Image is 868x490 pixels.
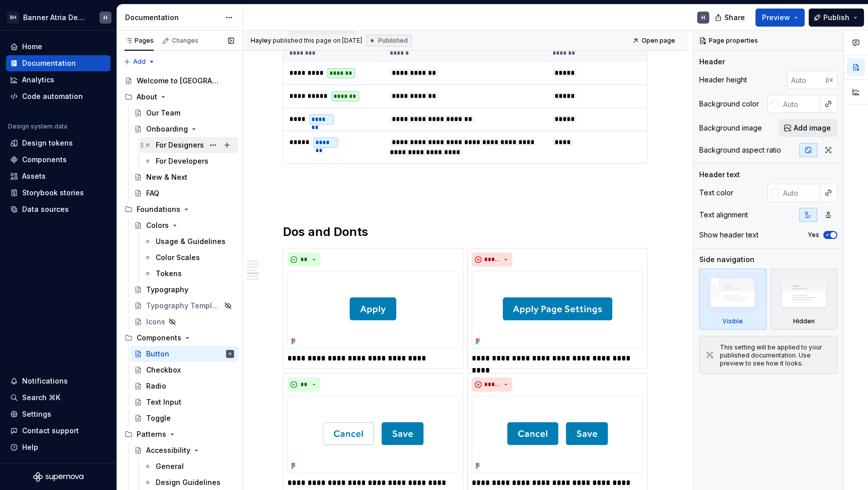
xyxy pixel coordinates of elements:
[794,123,831,133] span: Add image
[6,439,111,455] button: Help
[472,396,643,473] img: 7fb2c741-357e-4080-8ac9-8cccd34ce33c.png
[641,37,675,45] span: Open page
[146,172,187,182] div: New & Next
[6,72,111,88] a: Analytics
[130,410,238,426] a: Toggle
[6,55,111,71] a: Documentation
[771,269,838,330] div: Hidden
[6,390,111,406] button: Search ⌘K
[121,73,238,89] a: Welcome to [GEOGRAPHIC_DATA]
[472,271,643,348] img: 350c0b88-7a75-4352-9627-36ec16814a39.png
[146,124,188,134] div: Onboarding
[156,140,204,150] div: For Designers
[779,119,837,137] button: Add image
[787,71,826,89] input: Auto
[2,7,115,28] button: BHBanner Atria Design SystemH
[130,185,238,201] a: FAQ
[130,346,238,362] a: ButtonH
[755,9,805,27] button: Preview
[699,75,747,85] div: Header height
[130,217,238,233] a: Colors
[22,409,51,419] div: Settings
[140,458,238,474] a: General
[22,393,60,403] div: Search ⌘K
[146,445,190,455] div: Accessibility
[121,201,238,217] div: Foundations
[130,394,238,410] a: Text Input
[146,285,188,295] div: Typography
[6,152,111,168] a: Components
[699,123,762,133] div: Background image
[6,168,111,184] a: Assets
[146,301,221,311] div: Typography Template
[146,365,181,375] div: Checkbox
[793,317,815,325] div: Hidden
[103,14,107,22] div: H
[779,184,820,202] input: Auto
[156,236,226,247] div: Usage & Guidelines
[273,37,362,45] div: published this page on [DATE]
[229,349,231,359] div: H
[130,298,238,314] a: Typography Template
[251,37,271,45] span: Hayley
[701,14,705,22] div: H
[8,122,67,131] div: Design system data
[22,442,38,452] div: Help
[146,381,166,391] div: Radio
[378,37,408,45] span: Published
[130,121,238,137] a: Onboarding
[137,204,180,214] div: Foundations
[121,426,238,442] div: Patterns
[809,9,864,27] button: Publish
[720,343,831,367] div: This setting will be applied to your published documentation. Use preview to see how it looks.
[808,231,819,239] label: Yes
[22,138,73,148] div: Design tokens
[137,92,157,102] div: About
[6,185,111,201] a: Storybook stories
[140,250,238,266] a: Color Scales
[7,12,19,24] div: BH
[22,376,68,386] div: Notifications
[823,13,849,23] span: Publish
[130,442,238,458] a: Accessibility
[6,423,111,439] button: Contact support
[125,13,220,23] div: Documentation
[22,426,79,436] div: Contact support
[826,76,833,84] p: px
[133,58,146,66] span: Add
[6,135,111,151] a: Design tokens
[146,413,171,423] div: Toggle
[137,76,220,86] div: Welcome to [GEOGRAPHIC_DATA]
[6,406,111,422] a: Settings
[22,91,83,101] div: Code automation
[140,153,238,169] a: For Developers
[699,57,725,67] div: Header
[130,362,238,378] a: Checkbox
[22,58,76,68] div: Documentation
[156,461,184,471] div: General
[699,230,758,240] div: Show header text
[699,170,740,180] div: Header text
[6,39,111,55] a: Home
[156,156,208,166] div: For Developers
[23,13,87,23] div: Banner Atria Design System
[146,397,181,407] div: Text Input
[22,188,84,198] div: Storybook stories
[6,201,111,217] a: Data sources
[130,314,238,330] a: Icons
[699,255,754,265] div: Side navigation
[140,233,238,250] a: Usage & Guidelines
[283,224,647,240] h2: Dos and Donts
[121,55,158,69] button: Add
[140,137,238,153] a: For Designers
[22,42,42,52] div: Home
[287,271,459,348] img: c9e85caa-6e88-4265-97d1-09b1b2f94c61.png
[287,396,459,473] img: c7a06ca6-2bef-409b-b42d-7c9f5e0a6b17.png
[22,155,67,165] div: Components
[33,472,83,482] svg: Supernova Logo
[22,171,46,181] div: Assets
[22,204,69,214] div: Data sources
[699,145,781,155] div: Background aspect ratio
[137,333,181,343] div: Components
